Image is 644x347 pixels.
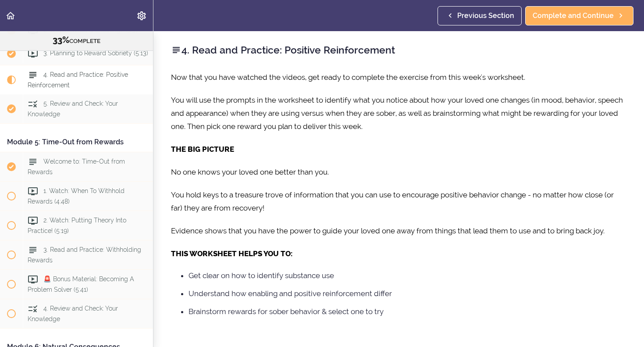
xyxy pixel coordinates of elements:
[11,35,142,46] div: COMPLETE
[43,50,148,57] span: 3. Planning to Reward Sobriety (5:13)
[5,11,16,21] svg: Back to course curriculum
[533,11,614,21] span: Complete and Continue
[171,43,626,57] h2: 4. Read and Practice: Positive Reinforcement
[171,226,605,235] span: Evidence shows that you have the power to guide your loved one away from things that lead them to...
[28,246,141,263] span: 3. Read and Practice: Withholding Rewards
[171,249,292,258] strong: THIS WORKSHEET HELPS YOU TO:
[457,11,514,21] span: Previous Section
[189,306,626,317] li: Brainstorm rewards for sober behavior & select one to try
[171,145,234,154] strong: THE BIG PICTURE
[171,190,614,212] span: You hold keys to a treasure trove of information that you can use to encourage positive behavior ...
[28,305,118,322] span: 4. Review and Check: Your Knowledge
[28,275,134,293] span: 🚨 Bonus Material: Becoming A Problem Solver (5:41)
[171,96,623,131] span: You will use the prompts in the worksheet to identify what you notice about how your loved one ch...
[189,270,626,281] li: Get clear on how to identify substance use
[28,217,126,234] span: 2. Watch: Putting Theory Into Practice! (5:19)
[171,168,329,176] span: No one knows your loved one better than you.
[28,100,118,118] span: 5. Review and Check: Your Knowledge
[438,6,522,25] a: Previous Section
[171,73,525,82] span: Now that you have watched the videos, get ready to complete the exercise from this week's worksheet.
[28,188,125,205] span: 1. Watch: When To Withhold Rewards (4:48)
[525,6,633,25] a: Complete and Continue
[28,72,128,89] span: 4. Read and Practice: Positive Reinforcement
[28,158,125,175] span: Welcome to: Time-Out from Rewards
[53,35,69,45] span: 33%
[136,11,147,21] svg: Settings Menu
[189,288,626,299] li: Understand how enabling and positive reinforcement differ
